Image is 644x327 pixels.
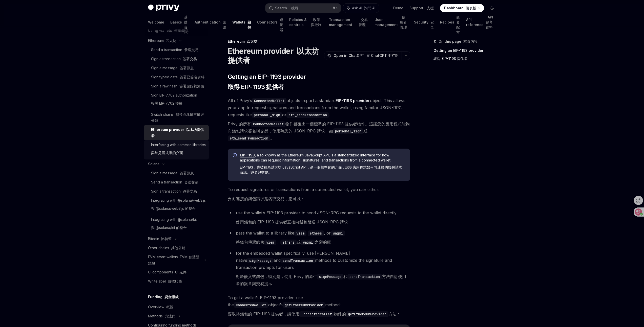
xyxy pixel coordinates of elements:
code: sendTransaction [347,274,382,279]
li: use the wallet’s EIP-1193 provider to send JSON-RPC requests to the wallet directly [228,209,410,227]
div: Bitcoin [148,236,172,242]
a: EIP-1193 [240,153,255,157]
div: Sign typed data [151,74,204,80]
code: ethers [308,230,324,236]
a: Send a transaction 發送交易 [144,178,209,187]
div: Integrating with @solana/web3.js [151,197,206,214]
a: Support 支援 [409,6,434,11]
font: 儀表板 [466,6,476,10]
a: Wallets 錢包 [232,16,251,28]
a: Dashboard 儀表板 [440,4,484,12]
font: 要向連接的錢包請求簽名或交易，您可以： [228,196,305,201]
code: ConnectedWallet [252,98,286,104]
div: Methods [148,313,175,319]
div: Send a transaction [151,179,198,185]
a: Demo [393,6,403,11]
div: Ethereum [228,39,410,44]
code: wagmi [331,230,345,236]
a: API reference API 參考資料 [466,16,496,28]
div: Sign a transaction [151,56,197,62]
code: wagmi [301,240,315,245]
font: 概觀 [166,305,173,309]
font: 簽署訊息 [180,171,194,175]
font: 簽署已簽名資料 [180,75,204,79]
div: Sign a message [151,65,194,71]
span: , also known as the Ethereum JavaScript API, is a standardized interface for how applications can... [240,153,405,177]
a: Sign a transaction 簽署交易 [144,54,209,63]
code: eth_sendTransaction [286,112,329,118]
code: getEthereumProvider [283,302,325,308]
font: 詢問 AI [364,6,375,10]
span: ⌘ K [333,6,338,10]
a: Authentication 認證 [195,16,226,28]
span: Getting an EIP-1193 provider [228,73,306,93]
code: ConnectedWallet [299,311,334,317]
a: Getting an EIP-1193 provider取得 EIP-1193 提供者 [433,46,500,65]
font: 切換區塊鏈主鏈與分鏈 [151,112,204,123]
font: 乙太坊 [247,39,257,43]
font: UI 元件 [175,270,186,274]
a: Send a transaction 發送交易 [144,45,209,54]
font: 嵌套配方 [456,15,460,34]
a: Integrating with @solana/web3.js與 @solana/web3.js 的整合 [144,196,209,215]
font: 簽署原始雜湊值 [179,84,204,88]
span: To get a wallet’s EIP-1193 provider, use the object’s method: [228,294,410,319]
h1: Ethereum provider [228,46,322,65]
a: Sign typed data 簽署已簽名資料 [144,73,209,82]
font: 乙太坊 [166,38,176,43]
font: 連接器 [280,17,283,32]
div: Interfacing with common libraries [151,142,206,158]
svg: Info [233,153,238,158]
font: 在 ChatGPT 中打開 [366,53,399,58]
code: getEthereumProvider [346,311,388,317]
div: Sign a message [151,170,194,176]
font: 取得 EIP-1193 提供者 [228,83,284,90]
div: Solana [148,161,159,167]
span: On this page [439,38,477,44]
font: 本頁內容 [463,39,477,43]
code: ConnectedWallet [251,121,285,127]
font: 對於嵌入式錢包，特別是，使用 Privy 的原生 和 方法自訂使用者的簽章與交易提示 [236,274,406,286]
span: To request signatures or transactions from a connected wallet, you can either: [228,186,410,204]
a: Welcome [148,16,164,28]
font: 以太坊提供者 [228,46,319,65]
button: Toggle dark mode [488,4,496,12]
a: Recipes 嵌套配方 [440,16,460,28]
a: Transaction management 交易管理 [329,16,368,28]
img: dark logo [148,5,179,12]
font: 發送交易 [184,48,198,52]
code: signMessage [317,274,343,279]
font: 資金撥款 [164,295,179,299]
div: Sign EIP-7702 authorization [151,92,197,108]
li: for the embedded wallet specifically, use [PERSON_NAME] native and methods to customize the signa... [228,250,410,289]
font: 使用者管理 [400,15,407,29]
a: User management 使用者管理 [375,16,408,28]
li: pass the wallet to a library like , , or [228,229,410,248]
font: 簽署交易 [183,189,197,193]
font: API 參考資料 [486,15,493,29]
a: Other chains 其他公鏈 [144,243,209,252]
button: Ask AI 詢問 AI [343,4,379,13]
font: 簽署 EIP-7702 授權 [151,101,182,105]
div: Sign a transaction [151,188,197,194]
h5: Funding [148,294,179,300]
a: Sign a transaction 簽署交易 [144,187,209,196]
button: Search... 搜尋...⌘K [265,4,341,13]
a: Interfacing with common libraries與常見函式庫的介面 [144,140,209,159]
font: Privy 的所有 物件都匯出一個標準的 EIP-1193 提供者物件。這讓您的應用程式能夠向錢包請求簽名與交易，使用熟悉的 JSON-RPC 請求，如 或 。 [228,121,410,141]
code: ethers [280,240,297,245]
code: personal_sign [333,128,363,134]
a: Policies & controls 政策與控制 [289,16,323,28]
a: Security 安全 [414,16,434,28]
font: 簽署訊息 [180,66,194,70]
a: Sign a message 簽署訊息 [144,63,209,73]
font: 發送交易 [184,180,198,184]
div: Whitelabel [148,278,182,284]
a: Sign a message 簽署訊息 [144,169,209,178]
code: personal_sign [252,112,282,118]
font: 與 @solana/kit 的整合 [151,225,187,230]
font: 交易管理 [359,17,368,27]
div: Other chains [148,245,185,251]
a: Overview 概觀 [144,302,209,312]
a: Basics 基礎資訊 [170,16,189,28]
